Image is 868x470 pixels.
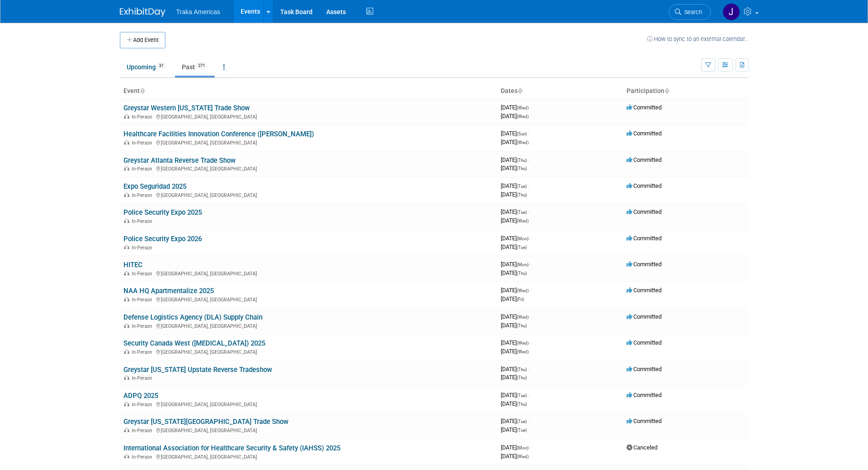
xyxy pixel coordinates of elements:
[627,418,662,424] span: Committed
[123,322,493,329] div: [GEOGRAPHIC_DATA], [GEOGRAPHIC_DATA]
[517,114,529,119] span: (Wed)
[517,105,529,110] span: (Wed)
[123,426,493,434] div: [GEOGRAPHIC_DATA], [GEOGRAPHIC_DATA]
[132,428,155,434] span: In-Person
[517,184,527,189] span: (Tue)
[528,208,529,215] span: -
[501,287,531,294] span: [DATE]
[501,139,529,145] span: [DATE]
[123,366,272,374] a: Greystar [US_STATE] Upstate Reverse Tradeshow
[518,87,522,94] a: Sort by Start Date
[517,323,527,328] span: (Thu)
[124,114,129,119] img: In-Person Event
[517,428,527,433] span: (Tue)
[517,158,527,163] span: (Thu)
[123,156,236,165] a: Greystar Atlanta Reverse Trade Show
[123,104,250,112] a: Greystar Western [US_STATE] Trade Show
[501,104,531,111] span: [DATE]
[501,261,531,268] span: [DATE]
[123,295,493,303] div: [GEOGRAPHIC_DATA], [GEOGRAPHIC_DATA]
[123,139,493,146] div: [GEOGRAPHIC_DATA], [GEOGRAPHIC_DATA]
[528,392,529,398] span: -
[501,191,527,198] span: [DATE]
[530,313,531,320] span: -
[530,235,531,242] span: -
[723,3,740,21] img: Jamie Saenz
[123,113,493,120] div: [GEOGRAPHIC_DATA], [GEOGRAPHIC_DATA]
[501,156,529,163] span: [DATE]
[627,182,662,189] span: Committed
[120,32,165,48] button: Add Event
[517,166,527,171] span: (Thu)
[501,322,527,329] span: [DATE]
[501,235,531,242] span: [DATE]
[627,444,657,451] span: Canceled
[124,323,129,328] img: In-Person Event
[681,9,702,15] span: Search
[517,245,527,250] span: (Tue)
[132,114,155,120] span: In-Person
[123,269,493,277] div: [GEOGRAPHIC_DATA], [GEOGRAPHIC_DATA]
[123,182,186,191] a: Expo Seguridad 2025
[132,349,155,355] span: In-Person
[647,36,749,42] a: How to sync to an external calendar...
[517,262,529,267] span: (Mon)
[175,58,215,76] a: Past271
[501,426,527,433] span: [DATE]
[528,182,529,189] span: -
[530,287,531,294] span: -
[517,288,529,293] span: (Wed)
[501,113,529,119] span: [DATE]
[124,166,129,170] img: In-Person Event
[501,269,527,276] span: [DATE]
[528,418,529,424] span: -
[530,104,531,111] span: -
[132,323,155,329] span: In-Person
[124,192,129,197] img: In-Person Event
[517,218,529,223] span: (Wed)
[120,8,165,17] img: ExhibitDay
[627,235,662,242] span: Committed
[124,140,129,145] img: In-Person Event
[517,367,527,372] span: (Thu)
[132,192,155,198] span: In-Person
[627,208,662,215] span: Committed
[517,419,527,424] span: (Tue)
[124,297,129,301] img: In-Person Event
[123,392,158,400] a: ADPQ 2025
[623,83,749,99] th: Participation
[124,454,129,459] img: In-Person Event
[669,4,711,20] a: Search
[517,131,527,136] span: (Sun)
[123,313,262,321] a: Defense Logistics Agency (DLA) Supply Chain
[132,454,155,460] span: In-Person
[124,271,129,275] img: In-Person Event
[501,453,529,460] span: [DATE]
[517,210,527,215] span: (Tue)
[123,287,214,295] a: NAA HQ Apartmentalize 2025
[501,400,527,407] span: [DATE]
[627,104,662,111] span: Committed
[501,313,531,320] span: [DATE]
[140,87,144,94] a: Sort by Event Name
[501,130,529,137] span: [DATE]
[517,271,527,276] span: (Thu)
[517,297,524,302] span: (Fri)
[517,349,529,354] span: (Wed)
[501,243,527,250] span: [DATE]
[123,191,493,198] div: [GEOGRAPHIC_DATA], [GEOGRAPHIC_DATA]
[124,402,129,406] img: In-Person Event
[517,192,527,197] span: (Thu)
[517,341,529,346] span: (Wed)
[123,339,265,347] a: Security Canada West ([MEDICAL_DATA]) 2025
[664,87,669,94] a: Sort by Participation Type
[124,245,129,249] img: In-Person Event
[123,165,493,172] div: [GEOGRAPHIC_DATA], [GEOGRAPHIC_DATA]
[124,375,129,380] img: In-Person Event
[156,62,166,69] span: 31
[132,297,155,303] span: In-Person
[530,339,531,346] span: -
[132,245,155,251] span: In-Person
[195,62,208,69] span: 271
[627,339,662,346] span: Committed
